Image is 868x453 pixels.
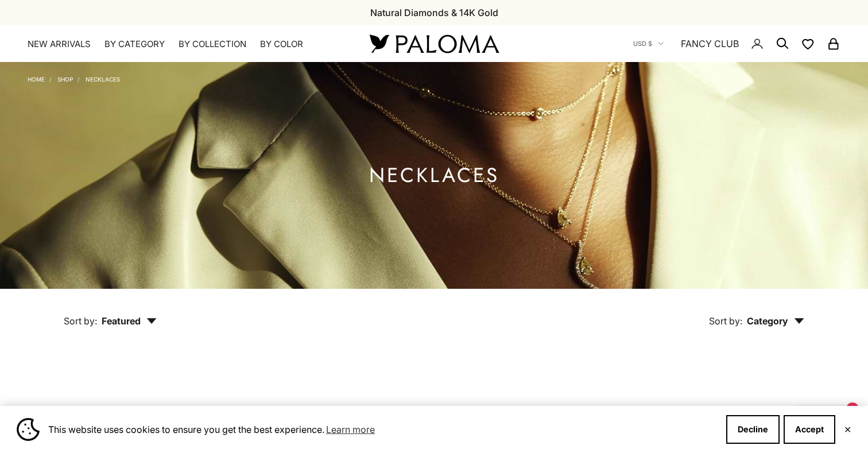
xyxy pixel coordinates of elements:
[633,25,840,62] nav: Secondary navigation
[260,38,303,50] summary: By Color
[784,415,835,444] button: Accept
[844,426,851,433] button: Close
[28,38,91,50] a: NEW ARRIVALS
[681,36,739,51] a: FANCY CLUB
[633,38,652,49] span: USD $
[709,315,742,327] span: Sort by:
[28,38,342,50] nav: Primary navigation
[633,38,664,49] button: USD $
[726,415,780,444] button: Decline
[48,421,717,438] span: This website uses cookies to ensure you get the best experience.
[104,38,165,50] summary: By Category
[747,315,804,327] span: Category
[64,315,97,327] span: Sort by:
[28,76,45,83] a: Home
[28,73,120,83] nav: Breadcrumb
[324,421,377,438] a: Learn more
[86,76,120,83] a: Necklaces
[369,168,499,183] h1: Necklaces
[37,289,183,337] button: Sort by: Featured
[57,76,73,83] a: Shop
[683,289,831,337] button: Sort by: Category
[102,315,157,327] span: Featured
[370,5,498,20] p: Natural Diamonds & 14K Gold
[17,418,40,441] img: Cookie banner
[179,38,246,50] summary: By Collection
